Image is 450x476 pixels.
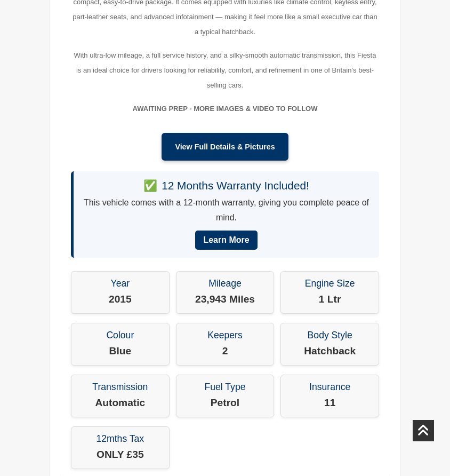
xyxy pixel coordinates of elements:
strong: AWAITING PREP - MORE IMAGES & VIDEO TO FOLLOW [133,105,318,113]
h3: Colour [78,330,163,341]
p: 1 Ltr [287,292,372,307]
h3: 12mths Tax [78,433,163,445]
p: 2 [183,344,268,359]
p: Blue [78,344,163,359]
a: View Full Details & Pictures [162,133,288,161]
h3: Mileage [183,278,268,289]
p: Petrol [183,395,268,410]
p: 11 [287,395,372,410]
h3: 12 Months Warranty Included! [82,179,371,193]
p: Automatic [78,395,163,410]
h3: Engine Size [287,278,372,289]
h3: Transmission [78,382,163,393]
h3: Fuel Type [183,382,268,393]
p: 2015 [78,292,163,307]
p: ONLY £35 [78,447,163,462]
p: 23,943 Miles [183,292,268,307]
h3: Body Style [287,330,372,341]
p: This vehicle comes with a 12-month warranty, giving you complete peace of mind. [82,195,371,225]
p: Hatchback [287,344,372,359]
a: Learn More [195,231,257,250]
h3: Insurance [287,382,372,393]
h3: Year [78,278,163,289]
h3: Keepers [183,330,268,341]
p: With ultra-low mileage, a full service history, and a silky-smooth automatic transmission, this F... [71,48,379,93]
